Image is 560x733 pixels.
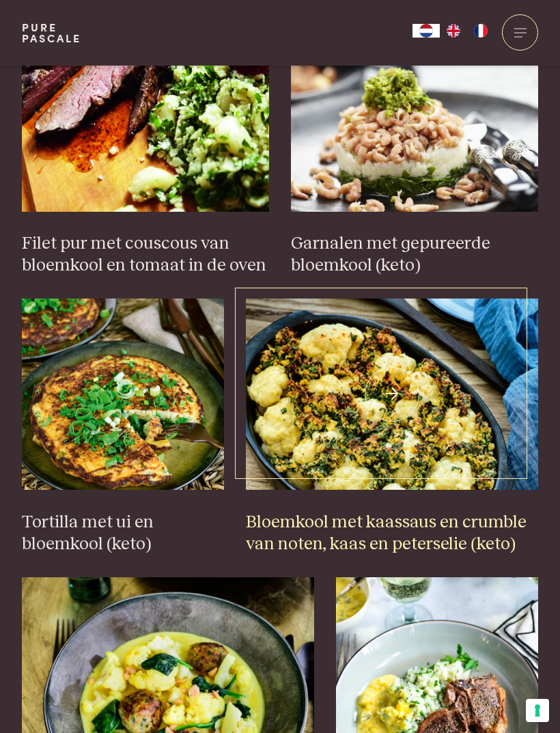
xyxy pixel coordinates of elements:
[467,24,494,38] a: FR
[22,299,225,555] a: Tortilla met ui en bloemkool (keto) Tortilla met ui en bloemkool (keto)
[246,299,538,555] a: Bloemkool met kaassaus en crumble van noten, kaas en peterselie (keto) Bloemkool met kaassaus en ...
[291,233,538,277] h3: Garnalen met gepureerde bloemkool (keto)
[22,20,269,277] a: Filet pur met couscous van bloemkool en tomaat in de oven Filet pur met couscous van bloemkool en...
[246,512,538,555] h3: Bloemkool met kaassaus en crumble van noten, kaas en peterselie (keto)
[440,24,467,38] a: EN
[22,22,81,44] a: PurePascale
[22,299,225,490] img: Tortilla met ui en bloemkool (keto)
[291,20,538,212] img: Garnalen met gepureerde bloemkool (keto)
[22,512,225,555] h3: Tortilla met ui en bloemkool (keto)
[22,20,269,212] img: Filet pur met couscous van bloemkool en tomaat in de oven
[246,299,538,490] img: Bloemkool met kaassaus en crumble van noten, kaas en peterselie (keto)
[526,699,549,722] button: Uw voorkeuren voor toestemming voor trackingtechnologieën
[291,20,538,277] a: Garnalen met gepureerde bloemkool (keto) Garnalen met gepureerde bloemkool (keto)
[412,24,440,38] div: Language
[22,233,269,277] h3: Filet pur met couscous van bloemkool en tomaat in de oven
[440,24,494,38] ul: Language list
[412,24,440,38] a: NL
[412,24,494,38] aside: Language selected: Nederlands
